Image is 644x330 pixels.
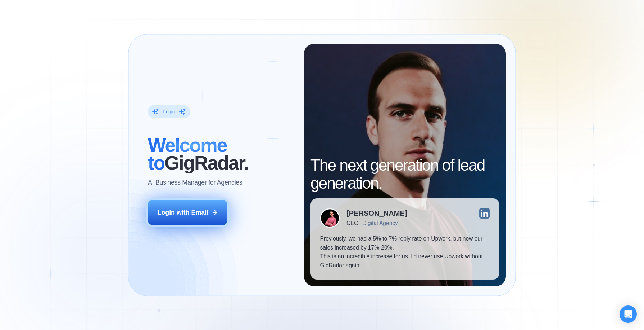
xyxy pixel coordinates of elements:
[148,136,294,172] h2: ‍ GigRadar.
[320,234,490,270] p: Previously, we had a 5% to 7% reply rate on Upwork, but now our sales increased by 17%-20%. This ...
[620,305,637,323] div: Open Intercom Messenger
[148,200,228,225] button: Login with Email
[157,208,208,217] div: Login with Email
[163,109,175,115] div: Login
[148,134,227,173] span: Welcome to
[148,178,242,187] p: AI Business Manager for Agencies
[346,220,358,226] div: CEO
[346,210,407,217] div: [PERSON_NAME]
[362,220,398,226] div: Digital Agency
[310,156,499,192] h2: The next generation of lead generation.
